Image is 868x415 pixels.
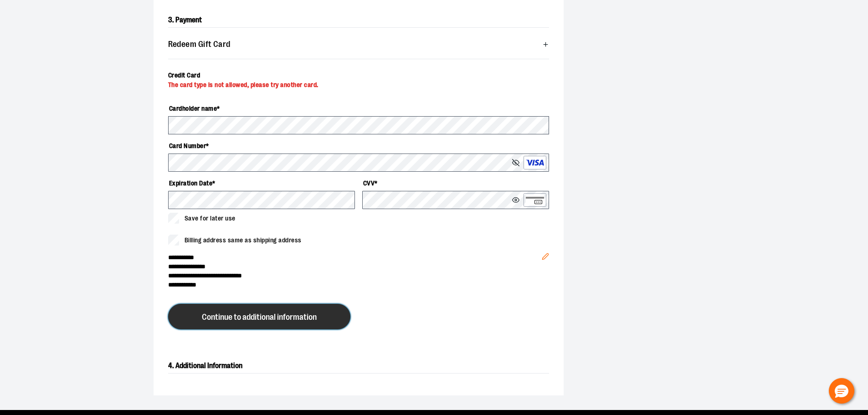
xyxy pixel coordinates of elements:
button: Hello, have a question? Let’s chat. [829,378,854,404]
span: Billing address same as shipping address [185,236,302,245]
label: Expiration Date * [168,175,355,191]
button: Edit [534,238,556,270]
label: Cardholder name * [168,101,549,116]
span: Continue to additional information [202,313,317,322]
button: Redeem Gift Card [168,35,549,53]
input: Billing address same as shipping address [168,235,179,246]
span: Credit Card [168,72,200,79]
button: Continue to additional information [168,304,350,329]
label: Card Number * [168,138,549,154]
label: CVV * [362,175,549,191]
span: Save for later use [185,214,236,223]
h2: 3. Payment [168,13,549,28]
span: The card type is not allowed, please try another card. [168,81,318,88]
span: Redeem Gift Card [168,40,231,49]
h2: 4. Additional Information [168,359,549,374]
input: Save for later use [168,213,179,224]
